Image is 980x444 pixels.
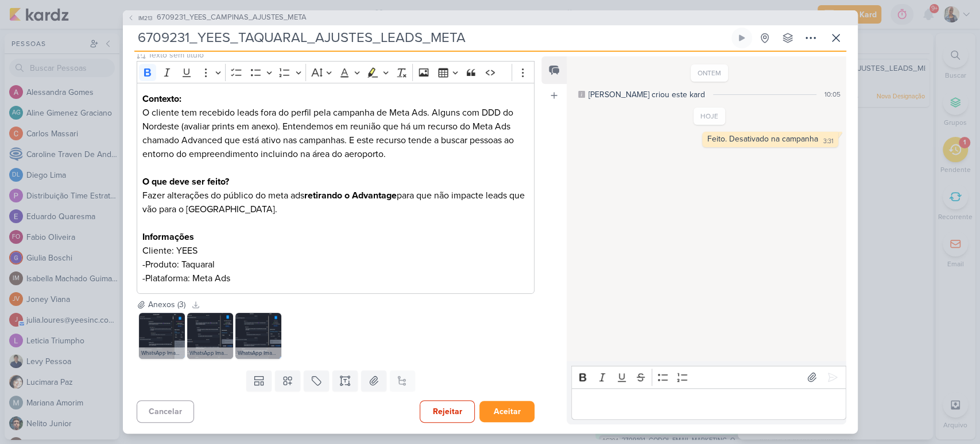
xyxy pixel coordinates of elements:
[146,49,535,61] input: Texto sem título
[142,271,528,285] p: -Plataforma: Meta Ads
[142,189,528,230] p: Fazer alterações do público do meta ads para que não impacte leads que vão para o [GEOGRAPHIC_DATA].
[137,83,535,294] div: Editor editing area: main
[187,313,233,359] img: OkrZOyCHVgmvXnLAuGdnwpesa68W2Q1tgkTwfyKx.jpg
[142,93,181,105] strong: Contexto:
[134,28,729,48] input: Kard Sem Título
[420,400,475,423] button: Rejeitar
[479,401,534,422] button: Aceitar
[235,347,281,359] div: WhatsApp Image [DATE] 09.42.04 (1).jpeg
[187,347,233,359] div: WhatsApp Image [DATE] 10.41.29 (1).jpeg
[588,89,705,101] div: [PERSON_NAME] criou este kard
[142,258,528,271] p: -Produto: Taquaral
[137,400,194,423] button: Cancelar
[142,176,229,187] strong: O que deve ser feito?
[139,347,185,359] div: WhatsApp Image [DATE] 10.42.26.jpeg
[571,388,846,420] div: Editor editing area: main
[142,231,194,243] strong: Informações
[571,366,846,388] div: Editor toolbar
[304,190,397,201] strong: retirando o Advantage
[142,92,528,189] p: O cliente tem recebido leads fora do perfil pela campanha de Meta Ads. Alguns com DDD do Nordeste...
[707,134,818,144] div: Feito. Desativado na campanha
[823,137,834,146] div: 3:31
[737,33,746,43] div: Ligar relógio
[824,89,840,99] div: 10:05
[142,244,528,258] p: Cliente: YEES
[148,298,185,311] div: Anexos (3)
[235,313,281,359] img: xOWERR187KgHETdChxRCZ6EbOWNLeUbCjfyfNuKR.jpg
[137,61,535,83] div: Editor toolbar
[139,313,185,359] img: TdZGQeslNXpd5IhafDoIAR1dU98i6SdprcBpgpLf.jpg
